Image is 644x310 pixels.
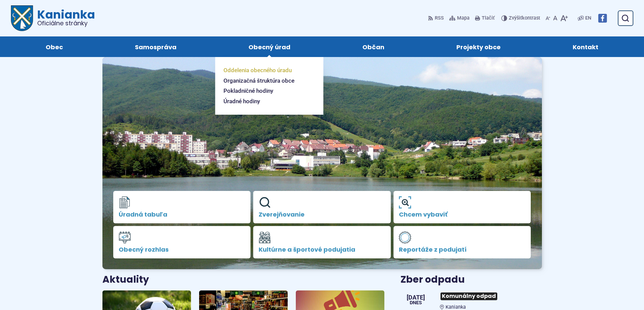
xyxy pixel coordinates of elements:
a: Chcem vybaviť [393,191,531,223]
span: Zvýšiť [509,15,522,21]
img: Prejsť na Facebook stránku [598,14,607,23]
button: Zvýšiťkontrast [501,11,542,25]
a: Obec [16,36,92,57]
a: Projekty obce [427,36,530,57]
a: RSS [428,11,445,25]
a: Mapa [448,11,471,25]
span: Chcem vybaviť [399,211,526,218]
span: kontrast [509,16,540,21]
span: Zverejňovanie [259,211,385,218]
span: Úradná tabuľa [119,211,245,218]
span: Kultúrne a športové podujatia [259,246,385,253]
span: Občan [362,36,384,57]
span: Oddelenia obecného úradu [223,65,292,76]
span: Obecný rozhlas [119,246,245,253]
span: Obec [46,36,63,57]
span: Oficiálne stránky [37,20,95,26]
a: Úradné hodiny [223,96,307,107]
span: Samospráva [135,36,176,57]
a: Občan [333,36,414,57]
span: Tlačiť [482,16,495,21]
h1: Kanianka [33,9,95,26]
a: Organizačná štruktúra obce [223,76,307,86]
a: Samospráva [105,36,206,57]
a: Kultúrne a športové podujatia [253,226,391,258]
button: Zväčšiť veľkosť písma [559,11,569,25]
a: Reportáže z podujatí [393,226,531,258]
a: Úradná tabuľa [113,191,251,223]
button: Tlačiť [474,11,496,25]
button: Zmenšiť veľkosť písma [544,11,552,25]
span: Projekty obce [456,36,501,57]
a: Obecný úrad [219,36,319,57]
a: Zverejňovanie [253,191,391,223]
a: EN [584,14,593,22]
span: Mapa [457,14,470,22]
span: Kontakt [573,36,598,57]
a: Komunálny odpad Kanianka [DATE] Dnes [401,290,542,310]
a: Pokladničné hodiny [223,86,307,96]
span: Kanianka [446,304,466,310]
span: Dnes [407,301,425,305]
span: Organizačná štruktúra obce [223,76,294,86]
span: Reportáže z podujatí [399,246,526,253]
span: [DATE] [407,294,425,301]
img: Prejsť na domovskú stránku [11,5,33,31]
span: Úradné hodiny [223,96,260,107]
h3: Zber odpadu [401,275,542,285]
span: EN [585,14,591,22]
span: Pokladničné hodiny [223,86,273,96]
button: Nastaviť pôvodnú veľkosť písma [552,11,559,25]
a: Oddelenia obecného úradu [223,65,307,76]
a: Obecný rozhlas [113,226,251,258]
span: Obecný úrad [248,36,290,57]
span: Komunálny odpad [440,292,497,300]
a: Kontakt [544,36,628,57]
a: Logo Kanianka, prejsť na domovskú stránku. [11,5,95,31]
span: RSS [435,14,444,22]
h3: Aktuality [102,275,149,285]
